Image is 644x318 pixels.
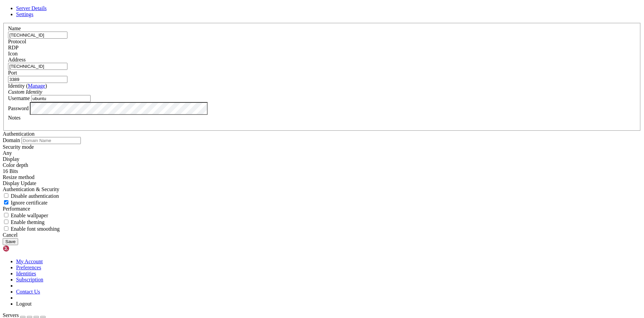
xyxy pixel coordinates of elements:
[3,168,641,174] div: 16 Bits
[3,174,35,180] label: Display Update channel added with RDP 8.1 to signal the server when the client display size has c...
[3,137,20,143] label: Domain
[3,186,59,192] label: Authentication & Security
[3,200,48,206] label: If set to true, the certificate returned by the server will be ignored, even if that certificate ...
[21,137,81,144] input: Domain Name
[3,238,18,245] button: Save
[8,89,42,95] i: Custom Identity
[3,232,641,238] div: Cancel
[3,162,28,168] label: The color depth to request, in bits-per-pixel.
[16,11,34,17] a: Settings
[8,57,25,62] label: Address
[8,83,47,89] label: Identity
[8,105,29,111] label: Password
[3,168,18,174] span: 16 Bits
[8,95,30,101] label: Username
[4,226,8,231] input: Enable font smoothing
[3,206,30,212] label: Performance
[16,301,32,307] a: Logout
[4,213,8,217] input: Enable wallpaper
[3,180,36,186] span: Display Update
[3,312,46,318] a: Servers
[4,193,8,198] input: Disable authentication
[11,200,48,206] span: Ignore certificate
[16,277,43,282] a: Subscription
[16,5,47,11] a: Server Details
[3,219,45,225] label: If set to true, enables use of theming of windows and controls.
[8,26,21,31] label: Name
[3,144,34,150] label: Security mode
[4,200,8,205] input: Ignore certificate
[11,193,59,199] span: Disable authentication
[16,259,43,264] a: My Account
[3,226,60,232] label: If set to true, text will be rendered with smooth edges. Text over RDP is rendered with rough edg...
[8,76,67,83] input: Port Number
[11,226,60,232] span: Enable font smoothing
[26,83,47,89] span: ( )
[3,213,48,218] label: If set to true, enables rendering of the desktop wallpaper. By default, wallpaper will be disable...
[16,271,36,276] a: Identities
[8,89,636,95] div: Custom Identity
[8,45,636,51] div: RDP
[3,245,41,252] img: Shellngn
[4,220,8,224] input: Enable theming
[8,70,17,76] label: Port
[8,63,67,70] input: Host Name or IP
[3,312,19,318] span: Servers
[8,45,18,50] span: RDP
[28,83,45,89] a: Manage
[16,265,41,270] a: Preferences
[8,51,17,56] label: Icon
[3,156,19,162] label: Display
[3,131,35,137] label: Authentication
[8,32,67,39] input: Server Name
[16,289,40,294] a: Contact Us
[3,150,641,156] div: Any
[31,95,91,102] input: Login Username
[11,219,45,225] span: Enable theming
[8,115,20,121] label: Notes
[3,193,59,199] label: If set to true, authentication will be disabled. Note that this refers to authentication that tak...
[11,213,48,218] span: Enable wallpaper
[3,150,12,156] span: Any
[3,180,641,186] div: Display Update
[8,39,26,44] label: Protocol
